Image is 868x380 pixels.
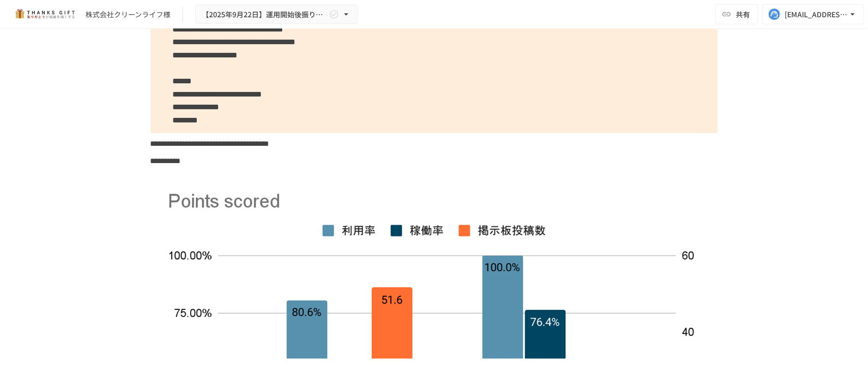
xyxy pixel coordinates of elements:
[736,9,750,20] span: 共有
[85,9,170,20] div: 株式会社クリーンライフ様
[715,4,758,24] button: 共有
[762,4,864,24] button: [EMAIL_ADDRESS][DOMAIN_NAME]
[195,5,358,24] button: 【2025年9月22日】運用開始後振り返りミーティング
[12,6,77,22] img: mMP1OxWUAhQbsRWCurg7vIHe5HqDpP7qZo7fRoNLXQh
[785,8,848,21] div: [EMAIL_ADDRESS][DOMAIN_NAME]
[202,8,327,21] span: 【2025年9月22日】運用開始後振り返りミーティング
